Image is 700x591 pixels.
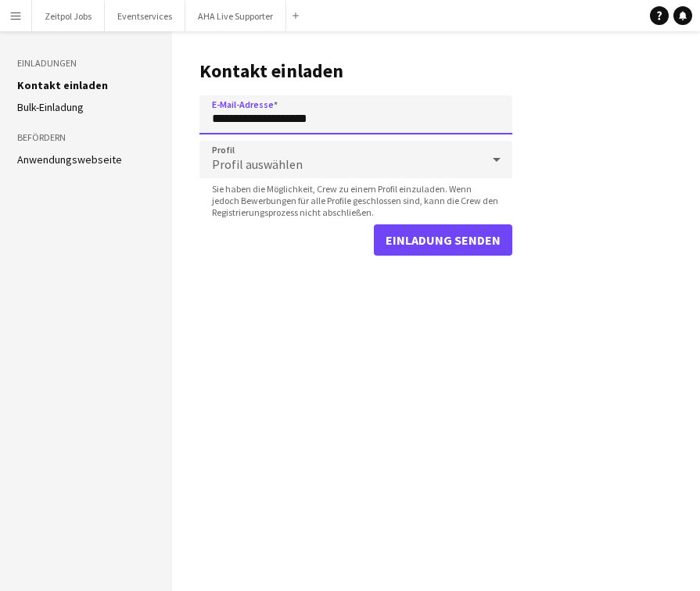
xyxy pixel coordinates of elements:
[374,224,512,256] button: Einladung senden
[105,1,185,31] button: Eventservices
[199,59,512,83] h1: Kontakt einladen
[199,183,512,218] span: Sie haben die Möglichkeit, Crew zu einem Profil einzuladen. Wenn jedoch Bewerbungen für alle Prof...
[185,1,286,31] button: AHA Live Supporter
[17,152,122,167] a: Anwendungswebseite
[17,78,108,92] a: Kontakt einladen
[17,56,155,70] h3: Einladungen
[17,131,155,145] h3: Befördern
[32,1,105,31] button: Zeitpol Jobs
[17,100,84,114] a: Bulk-Einladung
[212,156,303,172] span: Profil auswählen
